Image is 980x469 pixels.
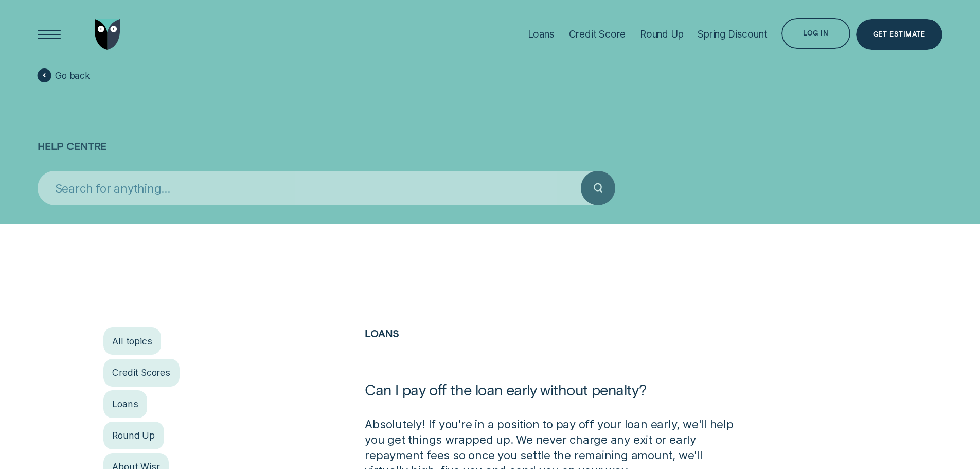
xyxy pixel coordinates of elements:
button: Open Menu [34,19,65,50]
h1: Help Centre [38,89,942,166]
div: Credit Score [569,28,626,40]
button: Submit your search query. [581,171,615,205]
a: Loans [103,390,148,418]
h1: Can I pay off the loan early without penalty? [365,380,746,416]
a: All topics [103,327,162,355]
h2: Loans [365,327,746,380]
div: Loans [528,28,555,40]
input: Search for anything... [38,171,581,205]
a: Round Up [103,422,164,449]
a: Go back [38,68,90,82]
a: Loans [365,327,399,339]
a: Get Estimate [856,19,942,50]
div: Spring Discount [698,28,767,40]
a: Credit Scores [103,359,180,386]
img: Wisr [95,19,120,50]
div: Round Up [640,28,684,40]
span: Go back [55,70,90,81]
button: Log in [781,18,850,49]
